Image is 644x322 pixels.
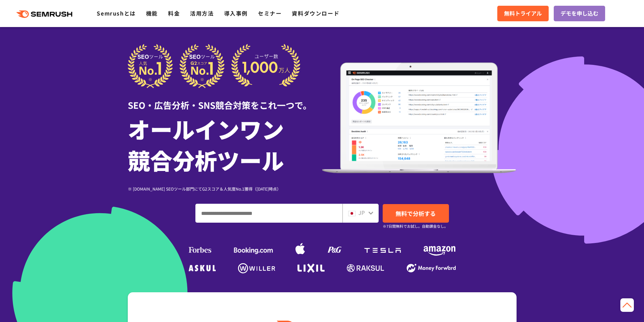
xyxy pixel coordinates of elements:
[97,9,136,17] a: Semrushとは
[128,113,322,175] h1: オールインワン 競合分析ツール
[258,9,282,17] a: セミナー
[383,223,448,229] small: ※7日間無料でお試し。自動課金なし。
[168,9,180,17] a: 料金
[383,204,449,223] a: 無料で分析する
[146,9,158,17] a: 機能
[497,6,549,21] a: 無料トライアル
[358,208,365,217] span: JP
[560,9,598,18] span: デモを申し込む
[504,9,542,18] span: 無料トライアル
[554,6,605,21] a: デモを申し込む
[190,9,214,17] a: 活用方法
[396,209,436,218] span: 無料で分析する
[224,9,248,17] a: 導入事例
[128,88,322,112] div: SEO・広告分析・SNS競合対策をこれ一つで。
[292,9,339,17] a: 資料ダウンロード
[128,185,322,192] div: ※ [DOMAIN_NAME] SEOツール部門にてG2スコア＆人気度No.1獲得（[DATE]時点）
[196,204,342,222] input: ドメイン、キーワードまたはURLを入力してください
